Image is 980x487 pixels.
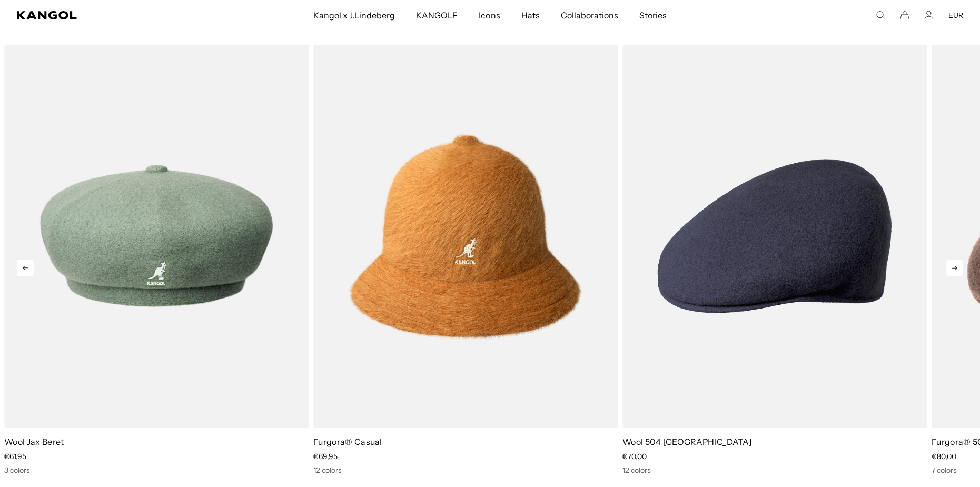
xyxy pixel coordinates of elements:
img: Furgora® Casual [313,45,618,428]
img: Wool 504 USA [622,45,927,428]
a: Wool 504 [GEOGRAPHIC_DATA] [622,436,751,447]
img: Wool Jax Beret [4,45,309,428]
span: €80,00 [932,452,956,461]
a: Wool Jax Beret [4,436,64,447]
span: €70,00 [622,452,647,461]
div: 7 of 10 [618,45,927,475]
a: Kangol [17,11,207,19]
span: €61,95 [4,452,26,461]
summary: Search here [876,11,885,20]
a: Account [924,11,934,20]
a: Furgora® Casual [313,436,382,447]
div: 6 of 10 [309,45,618,475]
span: €69,95 [313,452,338,461]
button: EUR [948,11,963,20]
div: 12 colors [622,465,927,475]
div: 12 colors [313,465,618,475]
button: Cart [900,11,909,20]
div: 3 colors [4,465,309,475]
